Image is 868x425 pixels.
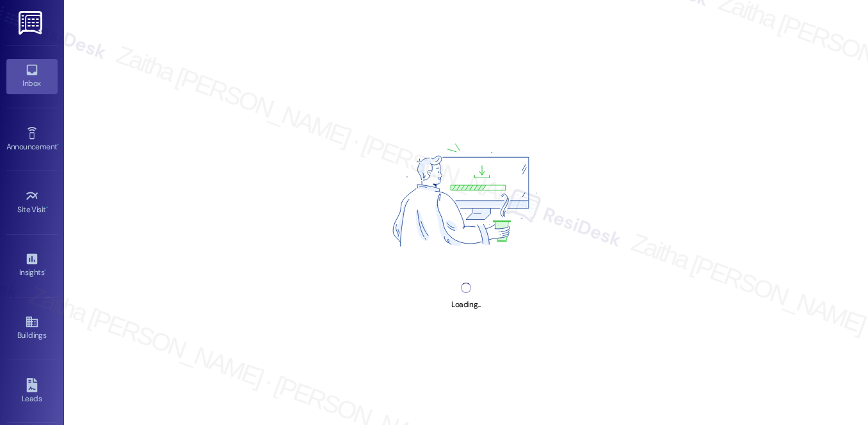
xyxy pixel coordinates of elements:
span: • [44,266,46,275]
a: Buildings [6,311,58,346]
a: Insights • [6,248,58,283]
div: Loading... [451,298,480,312]
a: Site Visit • [6,185,58,220]
a: Inbox [6,59,58,94]
a: Leads [6,374,58,409]
span: • [46,203,48,212]
img: ResiDesk Logo [19,11,45,35]
span: • [57,140,59,149]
